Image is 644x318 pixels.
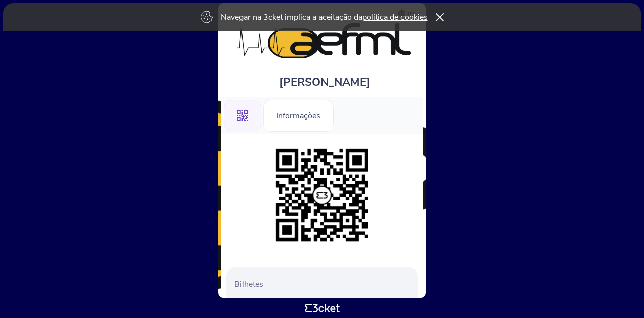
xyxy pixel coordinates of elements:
img: Sócios AEFML [226,13,418,59]
span: [PERSON_NAME] [279,74,370,90]
a: política de cookies [362,12,428,23]
p: Navegar na 3cket implica a aceitação da [221,12,428,23]
p: Bilhetes [234,279,414,290]
div: Informações [263,100,334,132]
img: 4867da5dd4b2451281bfeeeee226a067.png [271,144,373,247]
